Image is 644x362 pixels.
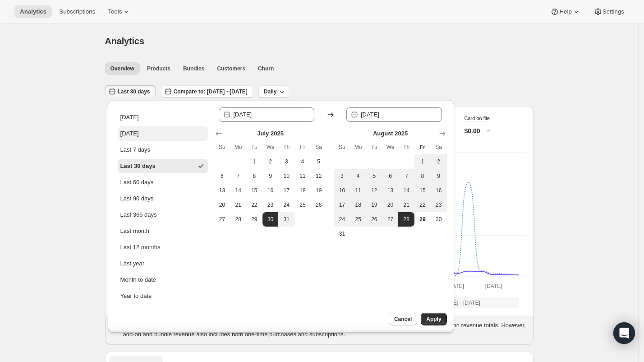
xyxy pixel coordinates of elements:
[250,172,259,180] span: 8
[262,183,279,198] button: Wednesday July 16 2025
[218,144,227,151] span: Su
[102,5,136,18] button: Tools
[262,154,279,169] button: Wednesday July 2 2025
[426,316,441,323] span: Apply
[234,216,243,223] span: 28
[370,172,379,180] span: 5
[402,216,411,223] span: 28
[14,5,52,18] button: Analytics
[234,172,243,180] span: 7
[334,169,350,183] button: Sunday August 3 2025
[402,144,411,151] span: Th
[434,172,443,180] span: 9
[354,216,363,223] span: 25
[118,175,208,190] button: Last 60 days
[234,187,243,194] span: 14
[118,88,150,95] span: Last 30 days
[294,198,311,212] button: Friday July 25 2025
[262,140,279,154] th: Wednesday
[350,183,366,198] button: Monday August 11 2025
[230,198,246,212] button: Monday July 21 2025
[389,313,417,325] button: Cancel
[230,169,246,183] button: Monday July 7 2025
[183,65,204,72] span: Bundles
[414,140,431,154] th: Friday
[174,88,248,95] span: Compare to: [DATE] - [DATE]
[338,144,347,151] span: Su
[298,172,307,180] span: 11
[278,140,294,154] th: Thursday
[588,5,630,18] button: Settings
[434,144,443,151] span: Sa
[120,227,149,236] div: Last month
[264,88,277,95] span: Daily
[354,172,363,180] span: 4
[350,169,366,183] button: Monday August 4 2025
[431,140,447,154] th: Saturday
[120,210,157,219] div: Last 365 days
[294,169,311,183] button: Friday July 11 2025
[402,187,411,194] span: 14
[217,65,245,72] span: Customers
[120,162,156,171] div: Last 30 days
[118,110,208,125] button: [DATE]
[386,201,395,209] span: 20
[230,183,246,198] button: Monday July 14 2025
[418,187,427,194] span: 15
[266,187,275,194] span: 16
[234,144,243,151] span: Mo
[354,201,363,209] span: 18
[282,158,291,165] span: 3
[230,212,246,227] button: Monday July 28 2025
[398,212,414,227] button: End of range Thursday August 28 2025
[278,154,294,169] button: Thursday July 3 2025
[366,169,382,183] button: Tuesday August 5 2025
[334,212,350,227] button: Sunday August 24 2025
[266,216,275,223] span: 30
[118,224,208,238] button: Last month
[298,201,307,209] span: 25
[402,172,411,180] span: 7
[108,8,122,15] span: Tools
[370,187,379,194] span: 12
[120,292,152,301] div: Year to date
[431,183,447,198] button: Saturday August 16 2025
[370,201,379,209] span: 19
[559,8,571,15] span: Help
[120,145,151,154] div: Last 7 days
[266,201,275,209] span: 23
[370,144,379,151] span: Tu
[266,172,275,180] span: 9
[366,212,382,227] button: Tuesday August 26 2025
[218,187,227,194] span: 13
[485,283,502,289] text: [DATE]
[298,144,307,151] span: Fr
[214,183,230,198] button: Sunday July 13 2025
[246,154,262,169] button: Tuesday July 1 2025
[120,275,156,284] div: Month to date
[386,216,395,223] span: 27
[118,143,208,157] button: Last 7 days
[338,187,347,194] span: 10
[386,144,395,151] span: We
[431,198,447,212] button: Saturday August 23 2025
[250,216,259,223] span: 29
[603,8,624,15] span: Settings
[120,178,154,187] div: Last 60 days
[298,187,307,194] span: 18
[314,187,323,194] span: 19
[370,216,379,223] span: 26
[250,201,259,209] span: 22
[212,127,225,140] button: Show previous month, June 2025
[120,243,161,252] div: Last 12 months
[118,159,208,173] button: Last 30 days
[350,212,366,227] button: Monday August 25 2025
[59,8,95,15] span: Subscriptions
[382,183,399,198] button: Wednesday August 13 2025
[105,36,144,46] span: Analytics
[394,316,412,323] span: Cancel
[120,259,144,268] div: Last year
[418,172,427,180] span: 8
[311,198,327,212] button: Saturday July 26 2025
[118,273,208,287] button: Month to date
